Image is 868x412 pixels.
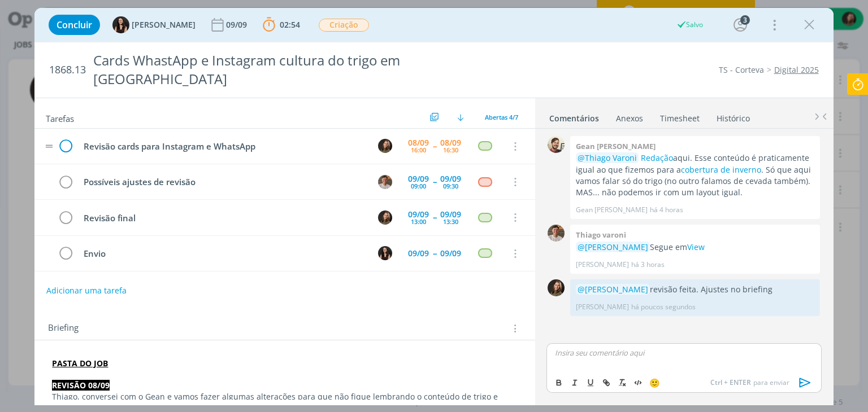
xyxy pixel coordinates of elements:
[280,19,300,30] span: 02:54
[408,211,429,218] div: 09/09
[378,139,392,153] img: J
[433,142,436,150] span: --
[631,260,665,270] span: há 3 horas
[377,173,394,190] button: T
[378,246,392,260] img: I
[719,64,764,75] a: TS - Corteva
[687,242,705,252] a: View
[650,205,683,215] span: há 4 horas
[49,64,86,76] span: 1868.13
[443,183,458,189] div: 09:30
[576,205,648,215] p: Gean [PERSON_NAME]
[740,15,750,25] div: 3
[433,178,436,186] span: --
[79,139,367,154] div: Revisão cards para Instagram e WhatsApp
[576,152,814,199] p: aqui. Esse conteúdo é praticamente igual ao que fizemos para a . Só que aqui vamos falar só do tr...
[88,47,493,93] div: Cards WhastApp e Instagram cultura do trigo em [GEOGRAPHIC_DATA]
[649,377,660,388] span: 🙂
[578,152,637,163] span: @Thiago Varoni
[485,113,518,121] span: Abertas 4/7
[79,247,367,261] div: Envio
[548,225,565,242] img: T
[408,139,429,147] div: 08/09
[443,147,458,153] div: 16:30
[46,280,127,301] button: Adicionar uma tarefa
[79,175,367,189] div: Possíveis ajustes de revisão
[112,16,129,33] img: I
[48,321,79,336] span: Briefing
[576,230,626,240] b: Thiago varoni
[408,249,429,257] div: 09/09
[659,108,700,124] a: Timesheet
[548,279,565,296] img: J
[112,16,196,33] button: I[PERSON_NAME]
[411,218,426,225] div: 13:00
[631,302,696,312] span: há poucos segundos
[576,242,814,253] p: Segue em
[576,302,629,312] p: [PERSON_NAME]
[549,108,600,124] a: Comentários
[710,378,789,388] span: para enviar
[377,138,394,155] button: J
[34,8,833,405] div: dialog
[52,380,110,391] strong: REVISÃO 08/09
[440,139,461,147] div: 08/09
[731,16,749,34] button: 3
[578,242,648,252] span: @[PERSON_NAME]
[433,213,436,221] span: --
[46,111,74,124] span: Tarefas
[132,21,196,29] span: [PERSON_NAME]
[57,20,92,29] span: Concluir
[443,218,458,225] div: 13:30
[49,15,100,35] button: Concluir
[433,249,436,257] span: --
[45,144,53,148] img: drag-icon.svg
[576,260,629,270] p: [PERSON_NAME]
[440,249,461,257] div: 09/09
[641,152,673,163] a: Redação
[440,211,461,218] div: 09/09
[378,175,392,189] img: T
[408,175,429,183] div: 09/09
[411,147,426,153] div: 16:00
[710,378,753,388] span: Ctrl + ENTER
[576,141,656,151] b: Gean [PERSON_NAME]
[226,21,249,29] div: 09/09
[576,284,814,295] p: revisão feita. Ajustes no briefing
[411,183,426,189] div: 09:00
[646,376,662,389] button: 🙂
[716,108,750,124] a: Histórico
[548,136,565,153] img: G
[616,113,643,124] div: Anexos
[681,164,761,175] a: cobertura de inverno
[318,18,370,32] button: Criação
[578,284,648,295] span: @[PERSON_NAME]
[457,114,464,121] img: arrow-down.svg
[52,358,108,369] a: PASTA DO JOB
[676,20,703,30] div: Salvo
[377,209,394,226] button: J
[319,19,369,32] span: Criação
[260,16,303,34] button: 02:54
[774,64,819,75] a: Digital 2025
[440,175,461,183] div: 09/09
[378,211,392,225] img: J
[377,245,394,262] button: I
[79,211,367,225] div: Revisão final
